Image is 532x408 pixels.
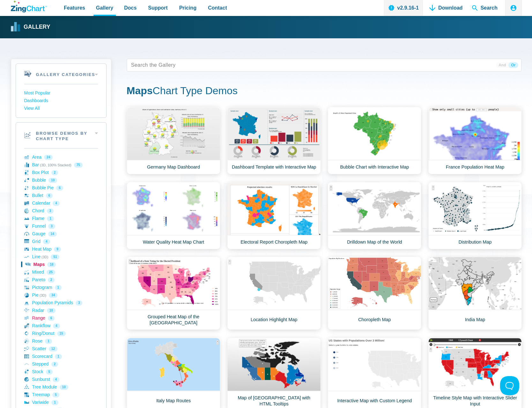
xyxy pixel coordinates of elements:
[24,24,50,30] strong: Gallery
[208,4,227,12] span: Contact
[179,4,196,12] span: Pricing
[127,107,220,174] a: Germany Map Dashboard
[500,376,519,395] iframe: Toggle Customer Support
[508,62,518,68] span: Or
[24,89,98,97] a: Most Popular
[124,4,137,12] span: Docs
[11,22,50,32] a: Gallery
[11,1,47,12] a: ZingChart Logo. Click to return to the homepage
[428,107,522,174] a: France Population Heat Map
[24,105,98,112] a: View All
[328,182,421,249] a: Drilldown Map of the World
[16,64,106,84] h2: Gallery Categories
[127,182,220,249] a: Water Quality Heat Map Chart
[328,257,421,330] a: Choropleth Map
[227,182,321,249] a: Electoral Report Choropleth Map
[148,4,168,12] span: Support
[328,107,421,174] a: Bubble Chart with Interactive Map
[428,257,522,330] a: India Map
[428,182,522,249] a: Distribution Map
[127,257,220,330] a: Grouped Heat Map of the [GEOGRAPHIC_DATA]
[227,257,321,330] a: Location Highlight Map
[227,107,321,174] a: Dashboard Template with Interactive Map
[64,4,85,12] span: Features
[24,97,98,105] a: Dashboards
[96,4,113,12] span: Gallery
[496,62,508,68] span: And
[16,123,106,148] h2: Browse Demos By Chart Type
[127,84,521,99] h1: Chart Type Demos
[127,85,153,96] strong: Maps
